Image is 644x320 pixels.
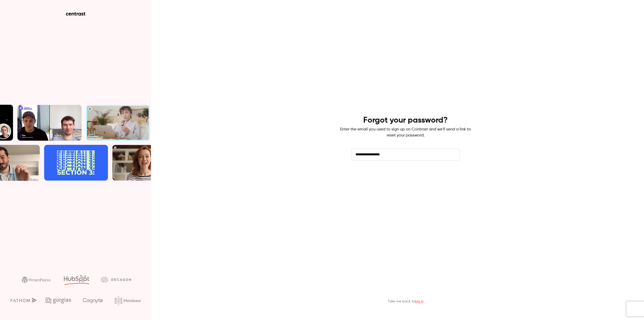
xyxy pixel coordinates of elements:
p: Take me back to [388,299,424,304]
img: decagon [101,277,131,282]
h4: Forgot your password? [363,115,448,125]
a: log in [415,300,424,303]
p: Enter the email you used to sign up on Contrast and we'll send a link to reset your password. [340,126,471,138]
button: Send reset email [351,169,460,181]
keeper-lock: Open Keeper Popup [450,152,456,158]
